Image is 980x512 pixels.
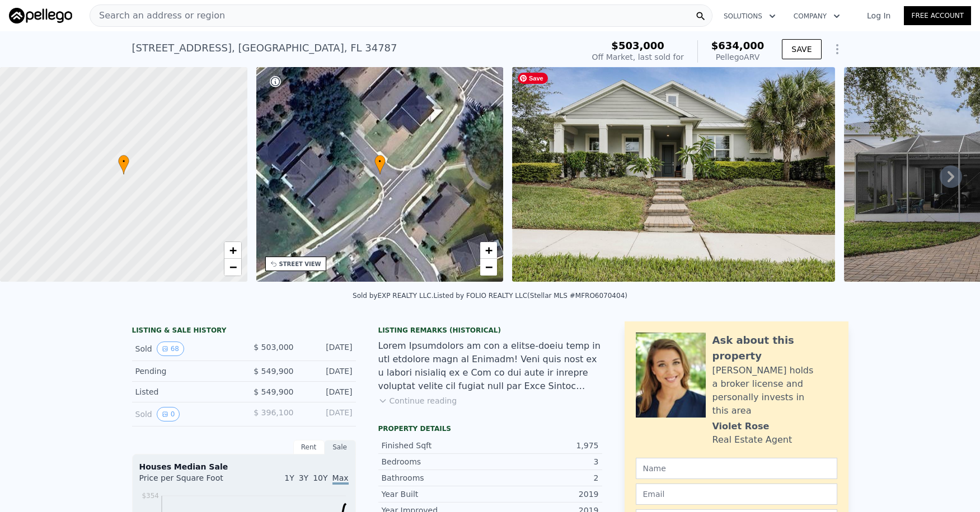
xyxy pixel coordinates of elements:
[636,458,837,479] input: Name
[135,366,235,377] div: Pending
[904,6,971,25] a: Free Account
[592,51,684,63] div: Off Market, last sold for
[229,260,236,274] span: −
[135,342,235,356] div: Sold
[303,386,353,397] div: [DATE]
[374,155,386,174] div: •
[485,260,493,274] span: −
[711,40,765,51] span: $634,000
[378,339,602,393] div: Lorem Ipsumdolors am con a elitse-doeiu temp in utl etdolore magn al Enimadm! Veni quis nost ex u...
[353,292,434,300] div: Sold by EXP REALTY LLC .
[135,407,235,421] div: Sold
[518,73,548,84] span: Save
[303,342,353,356] div: [DATE]
[139,472,244,490] div: Price per Square Foot
[512,67,835,282] img: Sale: 46813582 Parcel: 47618377
[378,395,457,406] button: Continue reading
[712,420,770,433] div: Violet Rose
[782,39,821,59] button: SAVE
[480,259,497,276] a: Zoom out
[224,242,241,259] a: Zoom in
[374,157,386,167] span: •
[636,483,837,505] input: Email
[284,473,294,482] span: 1Y
[254,343,293,352] span: $ 503,000
[485,243,493,257] span: +
[382,440,490,451] div: Finished Sqft
[490,489,599,500] div: 2019
[132,326,356,337] div: LISTING & SALE HISTORY
[254,387,293,396] span: $ 549,900
[139,461,349,472] div: Houses Median Sale
[279,260,321,268] div: STREET VIEW
[382,472,490,483] div: Bathrooms
[434,292,627,300] div: Listed by FOLIO REALTY LLC (Stellar MLS #MFRO6070404)
[299,473,308,482] span: 3Y
[303,366,353,377] div: [DATE]
[712,364,837,418] div: [PERSON_NAME] holds a broker license and personally invests in this area
[480,242,497,259] a: Zoom in
[490,472,599,483] div: 2
[142,492,159,500] tspan: $354
[490,456,599,467] div: 3
[254,367,293,376] span: $ 549,900
[712,433,793,447] div: Real Estate Agent
[785,6,849,26] button: Company
[382,456,490,467] div: Bedrooms
[611,40,664,51] span: $503,000
[378,424,602,433] div: Property details
[132,40,397,56] div: [STREET_ADDRESS] , [GEOGRAPHIC_DATA] , FL 34787
[325,440,356,454] div: Sale
[715,6,785,26] button: Solutions
[135,386,235,397] div: Listed
[118,157,129,167] span: •
[254,408,293,417] span: $ 396,100
[490,440,599,451] div: 1,975
[224,259,241,276] a: Zoom out
[229,243,236,257] span: +
[826,38,848,60] button: Show Options
[293,440,325,454] div: Rent
[378,326,602,335] div: Listing Remarks (Historical)
[118,155,129,174] div: •
[9,8,72,23] img: Pellego
[382,489,490,500] div: Year Built
[90,9,225,22] span: Search an address or region
[711,51,765,63] div: Pellego ARV
[303,407,353,421] div: [DATE]
[157,407,180,421] button: View historical data
[332,473,349,485] span: Max
[854,10,904,21] a: Log In
[157,342,184,356] button: View historical data
[313,473,327,482] span: 10Y
[712,333,837,364] div: Ask about this property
